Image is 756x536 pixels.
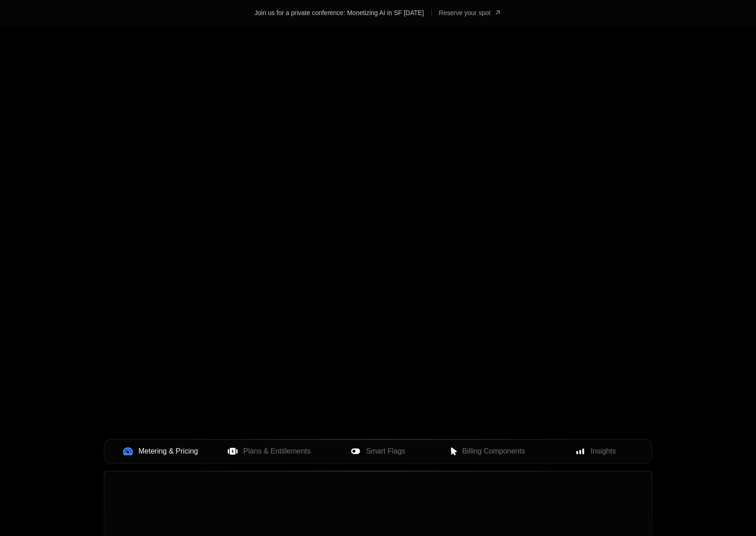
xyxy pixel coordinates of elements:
[215,441,324,461] button: Plans & Entitlements
[243,446,311,457] span: Plans & Entitlements
[591,446,616,457] span: Insights
[439,8,491,17] span: Reserve your spot
[255,8,424,17] div: Join us for a private conference: Monetizing AI in SF [DATE]
[106,441,215,461] button: Metering & Pricing
[432,441,541,461] button: Billing Components
[462,446,525,457] span: Billing Components
[439,5,502,20] a: [object Object]
[138,446,198,457] span: Metering & Pricing
[541,441,650,461] button: Insights
[324,441,433,461] button: Smart Flags
[366,446,405,457] span: Smart Flags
